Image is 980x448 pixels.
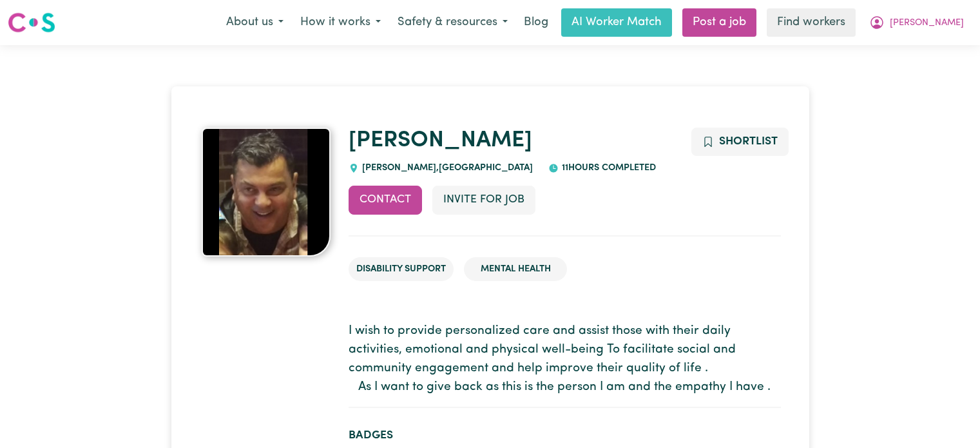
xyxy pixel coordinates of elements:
[516,8,556,37] a: Blog
[359,163,533,173] span: [PERSON_NAME] , [GEOGRAPHIC_DATA]
[292,9,389,36] button: How it works
[561,8,672,37] a: AI Worker Match
[202,128,331,257] img: Jeff
[389,9,516,36] button: Safety & resources
[682,8,756,37] a: Post a job
[349,322,781,396] p: I wish to provide personalized care and assist those with their daily activities, emotional and p...
[890,16,964,30] span: [PERSON_NAME]
[349,130,532,152] a: [PERSON_NAME]
[464,257,567,282] li: Mental Health
[200,128,334,257] a: Jeff's profile picture'
[218,9,292,36] button: About us
[719,136,778,147] span: Shortlist
[349,429,781,442] h2: Badges
[767,8,856,37] a: Find workers
[349,186,422,214] button: Contact
[861,9,972,36] button: My Account
[8,11,55,34] img: Careseekers logo
[691,128,789,156] button: Add to shortlist
[349,257,454,282] li: Disability Support
[559,163,656,173] span: 11 hours completed
[8,8,55,37] a: Careseekers logo
[432,186,535,214] button: Invite for Job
